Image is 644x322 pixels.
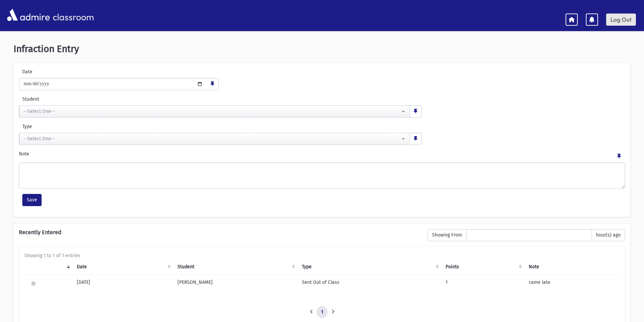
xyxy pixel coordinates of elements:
a: 1 [317,306,328,318]
button: --Select One-- [19,133,410,145]
a: Log Out [606,14,636,26]
button: --Select One-- [19,105,410,118]
label: Student [19,96,288,103]
div: --Select One-- [24,135,400,142]
span: hour(s) ago [592,229,625,241]
span: Showing From [428,229,467,241]
label: Note [19,150,29,160]
td: 1 [442,274,525,293]
th: Points: activate to sort column ascending [442,259,525,275]
th: Student: activate to sort column ascending [173,259,298,275]
span: Infraction Entry [14,43,79,54]
label: Date [19,68,86,75]
a: [PERSON_NAME] [177,279,213,285]
span: classroom [51,6,94,24]
label: Type [19,123,220,130]
div: Showing 1 to 1 of 1 entries [24,252,620,259]
td: came late [525,274,620,293]
th: Date: activate to sort column ascending [73,259,173,275]
th: Note [525,259,620,275]
td: [DATE] [73,274,173,293]
button: Save [22,194,42,206]
div: --Select One-- [24,108,400,115]
th: Type: activate to sort column ascending [298,259,442,275]
td: Sent Out of Class [298,274,442,293]
h6: Recently Entered [19,229,421,236]
img: AdmirePro [5,7,51,23]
